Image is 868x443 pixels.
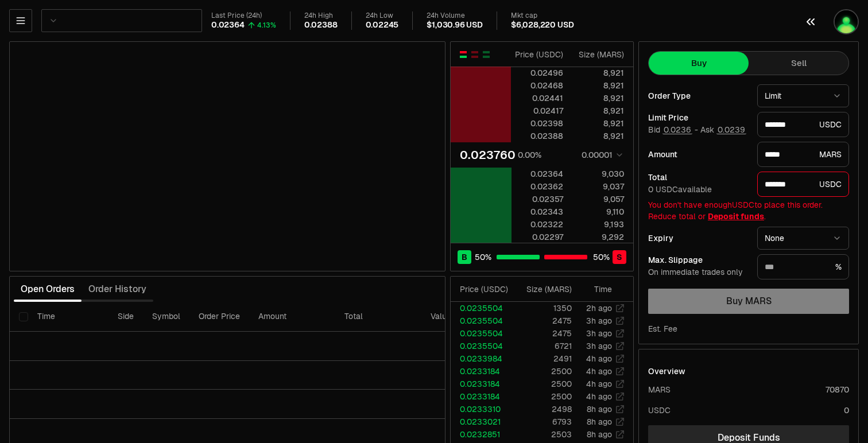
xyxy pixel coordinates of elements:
div: $6,028,220 USD [511,20,573,30]
time: 8h ago [587,429,612,440]
button: Open Orders [14,278,82,301]
time: 4h ago [586,391,612,402]
div: 9,110 [573,206,624,217]
td: 0.0233310 [451,403,513,415]
button: None [757,227,849,250]
td: 0.0233021 [451,415,513,428]
td: 2500 [513,390,572,403]
time: 4h ago [586,366,612,376]
div: 70870 [826,384,849,395]
div: 0.02417 [512,105,563,116]
td: 2500 [513,365,572,378]
span: 50 % [475,251,491,263]
div: 9,292 [573,231,624,243]
div: Total [648,173,748,181]
div: 0.02364 [512,168,563,180]
div: Price ( USDC ) [460,283,513,295]
td: 0.0235504 [451,327,513,340]
td: 2503 [513,428,572,441]
time: 3h ago [586,316,612,326]
span: B [462,251,467,263]
div: 8,921 [573,80,624,91]
div: 9,030 [573,168,624,180]
time: 4h ago [586,379,612,389]
div: % [757,254,849,279]
div: 0.02388 [304,20,338,30]
div: MARS [757,142,849,167]
div: Expiry [648,234,748,242]
div: Time [582,283,612,295]
div: 0.02245 [366,20,399,30]
span: S [617,251,622,263]
div: 0 [844,405,849,416]
div: Size ( MARS ) [522,283,572,295]
div: 0.02364 [211,20,245,30]
span: 50 % [593,251,610,263]
button: Buy [649,52,749,75]
th: Symbol [143,302,189,332]
button: Limit [757,84,849,107]
div: 0.02322 [512,219,563,230]
div: Est. Fee [648,323,677,335]
div: 8,921 [573,92,624,104]
time: 3h ago [586,328,612,339]
div: 0.00% [518,149,541,161]
td: 0.0233984 [451,352,513,365]
div: 4.13% [257,21,276,30]
td: 0.0233184 [451,390,513,403]
div: 0.02357 [512,193,563,205]
a: Deposit funds [708,211,764,222]
div: 24h High [304,11,338,20]
button: 0.00001 [578,148,624,162]
div: 9,057 [573,193,624,205]
div: 0.023760 [460,147,516,163]
td: 0.0233184 [451,378,513,390]
th: Time [28,302,108,332]
div: Max. Slippage [648,256,748,264]
time: 2h ago [586,303,612,313]
th: Amount [249,302,335,332]
td: 6793 [513,415,572,428]
span: Ask [700,125,746,135]
button: 0.0239 [716,125,746,134]
div: 0.02441 [512,92,563,104]
div: Last Price (24h) [211,11,276,20]
div: Size ( MARS ) [573,49,624,60]
div: 0.02362 [512,181,563,192]
div: 9,037 [573,181,624,192]
td: 0.0235504 [451,314,513,327]
div: Overview [648,366,685,377]
div: You don't have enough USDC to place this order. Reduce total or . [648,199,849,222]
div: Order Type [648,92,748,100]
img: pump mars [835,10,858,33]
td: 2498 [513,403,572,415]
span: 0 USDC available [648,184,712,195]
button: Show Buy and Sell Orders [459,50,468,59]
button: Sell [749,52,848,75]
div: 8,921 [573,130,624,142]
iframe: Financial Chart [10,42,445,271]
td: 2475 [513,314,572,327]
button: Select all [19,312,28,321]
div: 8,921 [573,67,624,79]
time: 3h ago [586,341,612,351]
div: USDC [757,112,849,137]
div: 8,921 [573,105,624,116]
td: 2475 [513,327,572,340]
div: 0.02468 [512,80,563,91]
td: 0.0235504 [451,340,513,352]
div: 0.02496 [512,67,563,79]
div: 24h Volume [427,11,483,20]
div: Price ( USDC ) [512,49,563,60]
td: 0.0232851 [451,428,513,441]
div: 0.02388 [512,130,563,142]
div: $1,030.96 USD [427,20,483,30]
div: MARS [648,384,671,395]
time: 8h ago [587,404,612,414]
th: Total [335,302,421,332]
th: Side [108,302,143,332]
td: 2500 [513,378,572,390]
div: 0.02297 [512,231,563,243]
button: Show Buy Orders Only [482,50,491,59]
td: 0.0233184 [451,365,513,378]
